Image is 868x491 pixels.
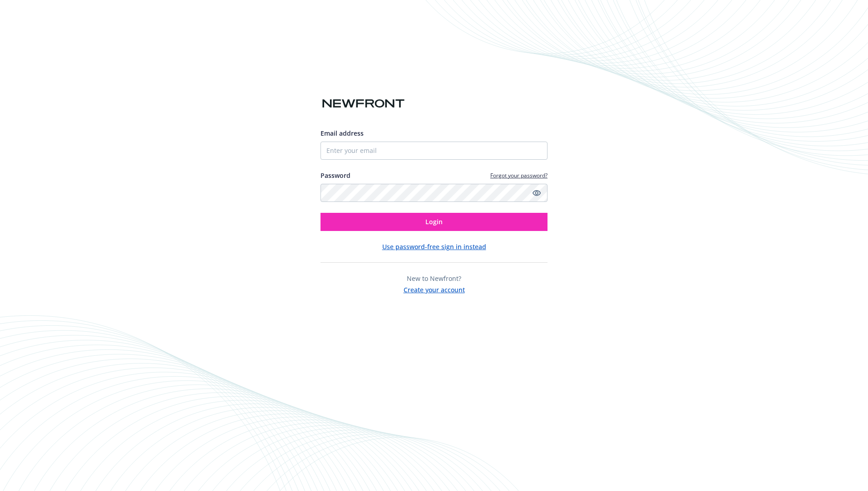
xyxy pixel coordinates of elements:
[321,96,406,112] img: Newfront logo
[425,217,443,226] span: Login
[321,129,364,137] span: Email address
[407,274,461,283] span: New to Newfront?
[531,187,542,198] a: Show password
[382,242,486,251] button: Use password-free sign in instead
[321,171,350,180] label: Password
[321,213,547,231] button: Login
[490,172,547,179] a: Forgot your password?
[321,184,547,202] input: Enter your password
[404,283,465,295] button: Create your account
[321,142,547,160] input: Enter your email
